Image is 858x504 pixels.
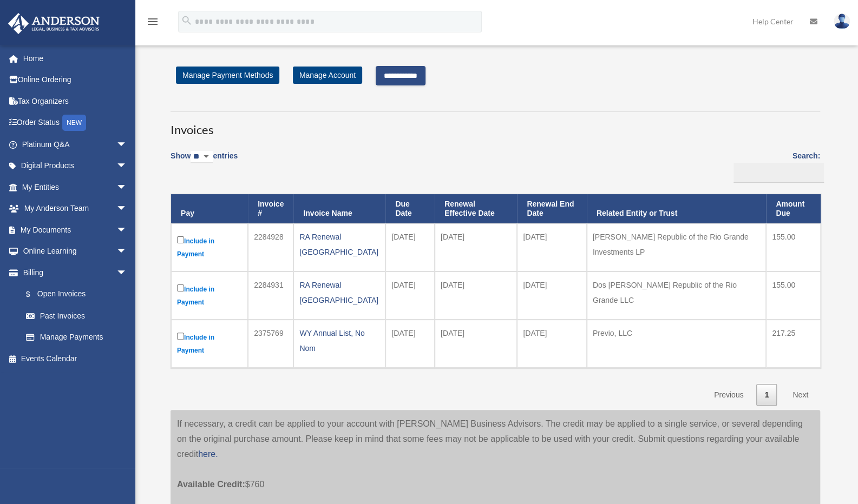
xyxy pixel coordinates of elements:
[766,320,821,368] td: 217.25
[177,480,245,489] span: Available Credit:
[116,155,138,177] span: arrow_drop_down
[299,229,379,260] div: RA Renewal [GEOGRAPHIC_DATA]
[8,90,143,112] a: Tax Organizers
[116,219,138,241] span: arrow_drop_down
[146,15,159,28] i: menu
[8,69,143,91] a: Online Ordering
[8,241,143,262] a: Online Learningarrow_drop_down
[435,320,517,368] td: [DATE]
[385,271,435,320] td: [DATE]
[116,134,138,156] span: arrow_drop_down
[784,384,816,406] a: Next
[62,115,86,131] div: NEW
[299,326,379,356] div: WY Annual List, No Nom
[8,112,143,134] a: Order StatusNEW
[8,348,143,369] a: Events Calendar
[834,14,850,29] img: User Pic
[517,271,587,320] td: [DATE]
[766,271,821,320] td: 155.00
[177,234,242,261] label: Include in Payment
[116,262,138,284] span: arrow_drop_down
[15,327,138,348] a: Manage Payments
[181,15,193,26] i: search
[587,271,766,320] td: Dos [PERSON_NAME] Republic of the Rio Grande LLC
[177,462,814,492] p: $760
[15,305,138,327] a: Past Invoices
[177,284,184,291] input: Include in Payment
[146,19,159,28] a: menu
[517,320,587,368] td: [DATE]
[435,223,517,271] td: [DATE]
[248,271,293,320] td: 2284931
[8,219,143,241] a: My Documentsarrow_drop_down
[766,223,821,271] td: 155.00
[385,223,435,271] td: [DATE]
[8,48,143,69] a: Home
[706,384,751,406] a: Previous
[177,236,184,243] input: Include in Payment
[8,155,143,177] a: Digital Productsarrow_drop_down
[116,176,138,198] span: arrow_drop_down
[8,198,143,220] a: My Anderson Teamarrow_drop_down
[171,149,238,174] label: Show entries
[587,194,766,223] th: Related Entity or Trust: activate to sort column ascending
[116,198,138,220] span: arrow_drop_down
[435,194,517,223] th: Renewal Effective Date: activate to sort column ascending
[8,262,138,283] a: Billingarrow_drop_down
[248,320,293,368] td: 2375769
[32,288,37,301] span: $
[177,282,242,309] label: Include in Payment
[517,223,587,271] td: [DATE]
[435,271,517,320] td: [DATE]
[171,194,248,223] th: Pay: activate to sort column descending
[293,194,385,223] th: Invoice Name: activate to sort column ascending
[177,330,242,357] label: Include in Payment
[385,194,435,223] th: Due Date: activate to sort column ascending
[171,111,820,138] h3: Invoices
[733,163,824,183] input: Search:
[191,151,213,163] select: Showentries
[756,384,777,406] a: 1
[248,223,293,271] td: 2284928
[587,320,766,368] td: Previo, LLC
[248,194,293,223] th: Invoice #: activate to sort column ascending
[116,241,138,263] span: arrow_drop_down
[15,283,133,306] a: $Open Invoices
[177,333,184,340] input: Include in Payment
[766,194,821,223] th: Amount Due: activate to sort column ascending
[5,13,103,34] img: Anderson Advisors Platinum Portal
[587,223,766,271] td: [PERSON_NAME] Republic of the Rio Grande Investments LP
[198,449,218,459] a: here.
[176,67,279,84] a: Manage Payment Methods
[8,176,143,198] a: My Entitiesarrow_drop_down
[8,134,143,155] a: Platinum Q&Aarrow_drop_down
[517,194,587,223] th: Renewal End Date: activate to sort column ascending
[385,320,435,368] td: [DATE]
[299,277,379,308] div: RA Renewal [GEOGRAPHIC_DATA]
[293,67,362,84] a: Manage Account
[730,149,820,183] label: Search:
